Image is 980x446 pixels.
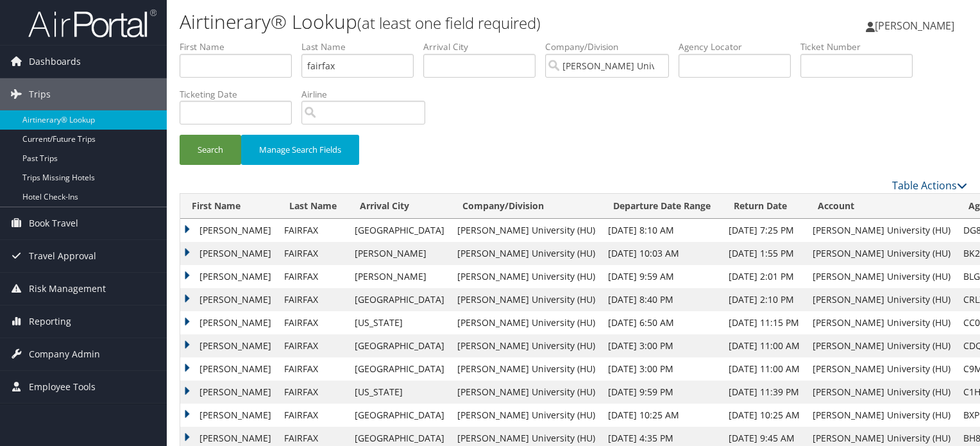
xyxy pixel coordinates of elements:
td: [PERSON_NAME] University (HU) [806,381,957,404]
td: [PERSON_NAME] University (HU) [451,288,602,311]
td: [PERSON_NAME] University (HU) [806,357,957,381]
span: Dashboards [29,46,81,78]
td: [PERSON_NAME] University (HU) [451,381,602,404]
td: [US_STATE] [348,311,451,334]
td: [PERSON_NAME] [180,219,278,242]
label: Company/Division [545,40,679,53]
span: Company Admin [29,338,100,370]
td: [DATE] 11:00 AM [722,357,806,381]
a: [PERSON_NAME] [866,6,967,45]
td: [DATE] 8:10 AM [602,219,722,242]
td: [PERSON_NAME] [180,288,278,311]
span: Employee Tools [29,371,96,403]
td: [PERSON_NAME] [180,357,278,381]
td: [PERSON_NAME] University (HU) [806,219,957,242]
span: Reporting [29,305,71,338]
span: [PERSON_NAME] [875,19,954,33]
td: [GEOGRAPHIC_DATA] [348,357,451,381]
td: [PERSON_NAME] [180,242,278,265]
td: FAIRFAX [278,265,348,288]
td: [PERSON_NAME] University (HU) [451,357,602,381]
td: FAIRFAX [278,288,348,311]
td: [PERSON_NAME] University (HU) [806,265,957,288]
th: Departure Date Range: activate to sort column ascending [602,194,722,219]
td: [GEOGRAPHIC_DATA] [348,219,451,242]
td: [PERSON_NAME] University (HU) [806,334,957,357]
td: [DATE] 8:40 PM [602,288,722,311]
th: First Name: activate to sort column ascending [180,194,278,219]
td: [DATE] 6:50 AM [602,311,722,334]
th: Company/Division [451,194,602,219]
th: Return Date: activate to sort column ascending [722,194,806,219]
td: [PERSON_NAME] University (HU) [806,288,957,311]
label: Last Name [301,40,423,53]
th: Last Name: activate to sort column ascending [278,194,348,219]
td: [PERSON_NAME] University (HU) [806,242,957,265]
td: [PERSON_NAME] University (HU) [451,265,602,288]
td: [DATE] 10:25 AM [722,404,806,427]
td: [PERSON_NAME] University (HU) [806,311,957,334]
td: [DATE] 9:59 PM [602,381,722,404]
td: [GEOGRAPHIC_DATA] [348,334,451,357]
small: (at least one field required) [357,12,541,33]
td: [GEOGRAPHIC_DATA] [348,404,451,427]
td: [PERSON_NAME] University (HU) [451,219,602,242]
span: Risk Management [29,273,106,305]
button: Search [180,135,241,165]
td: [PERSON_NAME] University (HU) [451,404,602,427]
td: FAIRFAX [278,357,348,381]
span: Travel Approval [29,240,96,272]
td: [DATE] 3:00 PM [602,357,722,381]
td: FAIRFAX [278,404,348,427]
td: [PERSON_NAME] University (HU) [451,311,602,334]
label: Ticket Number [800,40,922,53]
td: [PERSON_NAME] University (HU) [451,242,602,265]
td: [DATE] 9:59 AM [602,265,722,288]
span: Book Travel [29,207,78,239]
td: [PERSON_NAME] [180,381,278,404]
td: [DATE] 2:10 PM [722,288,806,311]
td: [PERSON_NAME] [348,265,451,288]
td: [DATE] 7:25 PM [722,219,806,242]
label: Agency Locator [679,40,800,53]
label: First Name [180,40,301,53]
button: Manage Search Fields [241,135,359,165]
th: Account: activate to sort column ascending [806,194,957,219]
td: FAIRFAX [278,381,348,404]
td: [PERSON_NAME] [348,242,451,265]
td: [GEOGRAPHIC_DATA] [348,288,451,311]
th: Arrival City: activate to sort column ascending [348,194,451,219]
td: [DATE] 10:25 AM [602,404,722,427]
img: airportal-logo.png [28,8,156,39]
td: [DATE] 2:01 PM [722,265,806,288]
td: [PERSON_NAME] [180,265,278,288]
label: Ticketing Date [180,88,301,101]
td: [PERSON_NAME] [180,311,278,334]
td: [US_STATE] [348,381,451,404]
td: [DATE] 3:00 PM [602,334,722,357]
td: FAIRFAX [278,219,348,242]
td: [DATE] 1:55 PM [722,242,806,265]
h1: Airtinerary® Lookup [180,8,705,35]
td: FAIRFAX [278,242,348,265]
label: Arrival City [423,40,545,53]
label: Airline [301,88,435,101]
td: [PERSON_NAME] University (HU) [806,404,957,427]
td: [PERSON_NAME] University (HU) [451,334,602,357]
td: [DATE] 11:15 PM [722,311,806,334]
td: [PERSON_NAME] [180,334,278,357]
td: [DATE] 11:39 PM [722,381,806,404]
td: [PERSON_NAME] [180,404,278,427]
td: [DATE] 10:03 AM [602,242,722,265]
span: Trips [29,78,51,110]
td: FAIRFAX [278,311,348,334]
a: Table Actions [892,178,967,193]
td: FAIRFAX [278,334,348,357]
td: [DATE] 11:00 AM [722,334,806,357]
